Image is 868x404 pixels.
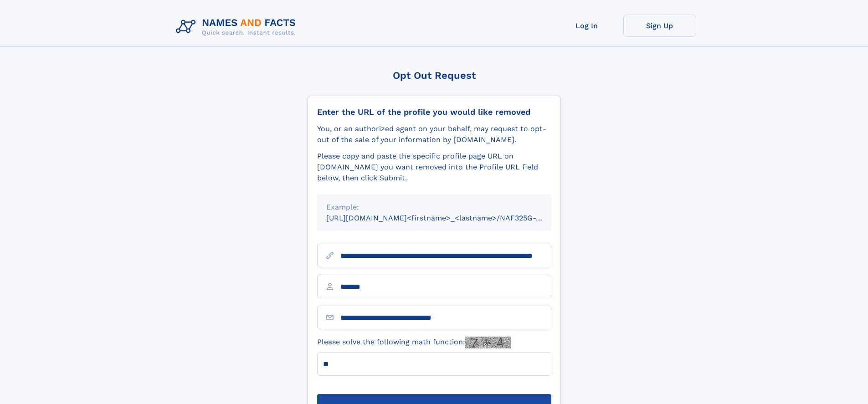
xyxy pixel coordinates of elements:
[550,15,623,37] a: Log In
[326,214,569,222] small: [URL][DOMAIN_NAME]<firstname>_<lastname>/NAF325G-xxxxxxxx
[172,15,303,39] img: Logo Names and Facts
[317,123,551,145] div: You, or an authorized agent on your behalf, may request to opt-out of the sale of your informatio...
[317,151,551,184] div: Please copy and paste the specific profile page URL on [DOMAIN_NAME] you want removed into the Pr...
[317,337,511,348] label: Please solve the following math function:
[308,70,561,81] div: Opt Out Request
[326,202,542,213] div: Example:
[317,107,551,117] div: Enter the URL of the profile you would like removed
[623,15,696,37] a: Sign Up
